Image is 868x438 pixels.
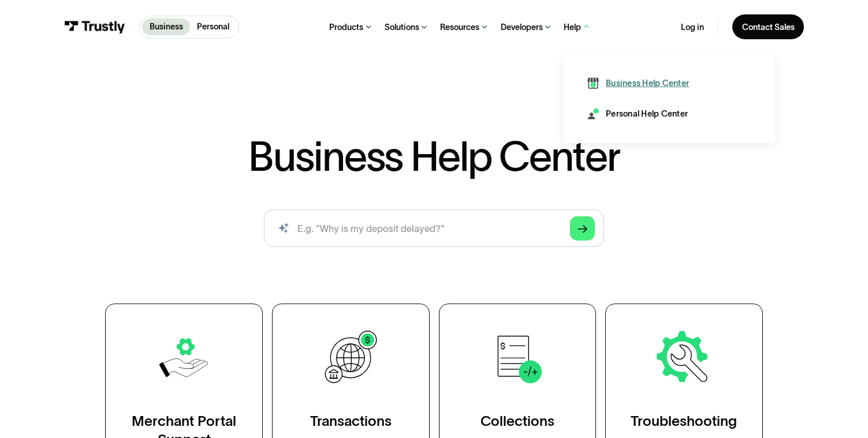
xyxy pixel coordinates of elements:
a: Log in [681,22,704,33]
a: Personal [190,18,236,35]
form: Search [264,209,605,247]
div: Transactions [310,412,392,431]
p: Business [150,21,183,33]
div: Personal Help Center [606,108,688,119]
a: Business [142,18,189,35]
nav: Help [564,54,775,143]
div: Products [329,22,363,33]
a: Contact Sales [732,14,804,39]
input: search [264,209,605,247]
div: Collections [480,412,554,431]
div: Help [564,22,581,33]
a: Personal Help Center [587,108,688,119]
div: Resources [440,22,479,33]
p: Personal [197,21,229,33]
div: Contact Sales [742,22,795,33]
a: Business Help Center [587,77,689,89]
div: Developers [501,22,543,33]
div: Business Help Center [606,77,689,89]
img: Trustly Logo [64,21,125,33]
div: Troubleshooting [631,412,737,431]
div: Solutions [385,22,419,33]
h1: Business Help Center [248,136,619,177]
